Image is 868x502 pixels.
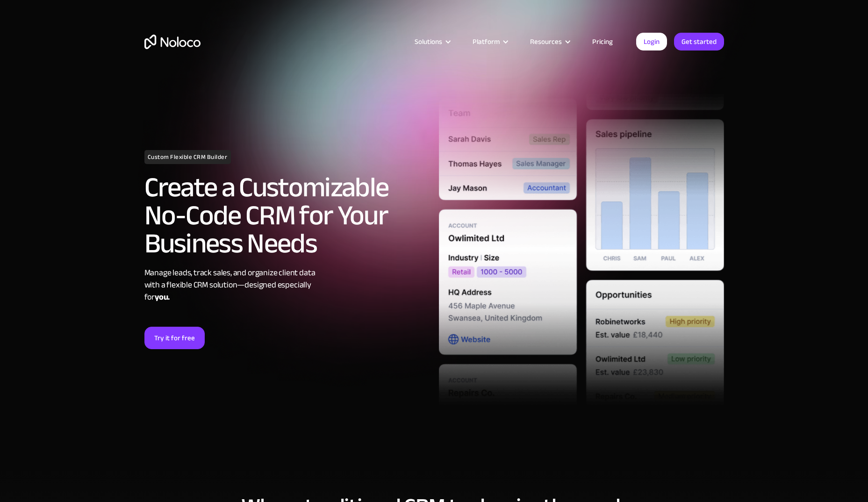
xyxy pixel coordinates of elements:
div: Solutions [403,36,461,48]
div: Solutions [415,36,442,48]
strong: you. [155,289,170,305]
div: Platform [473,36,500,48]
h1: Custom Flexible CRM Builder [144,150,231,164]
div: Manage leads, track sales, and organize client data with a flexible CRM solution—designed especia... [144,267,430,303]
h2: Create a Customizable No-Code CRM for Your Business Needs [144,173,430,258]
a: Get started [674,33,724,50]
div: Resources [530,36,562,48]
a: Pricing [581,36,624,48]
div: Resources [518,36,581,48]
a: Try it for free [144,327,205,349]
a: home [144,35,201,49]
div: Platform [461,36,518,48]
a: Login [636,33,667,50]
